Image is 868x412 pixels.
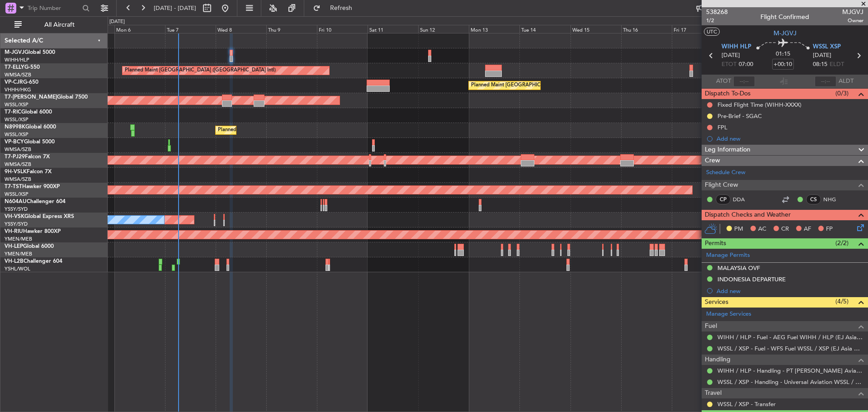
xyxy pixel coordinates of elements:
[28,1,80,15] input: Trip Number
[835,297,849,306] span: (4/5)
[5,229,61,234] a: VH-RIUHawker 800XP
[571,25,621,33] div: Wed 15
[469,25,519,33] div: Mon 13
[322,5,360,11] span: Refresh
[368,25,418,33] div: Sat 11
[705,180,738,190] span: Flight Crew
[519,25,570,33] div: Tue 14
[5,154,50,160] a: T7-PJ29Falcon 7X
[717,112,762,120] div: Pre-Brief - SGAC
[5,251,32,257] a: YMEN/MEB
[5,57,29,63] a: WIHH/HLP
[813,60,827,69] span: 08:15
[842,17,863,24] span: Owner
[781,225,789,234] span: CR
[705,156,720,166] span: Crew
[733,195,753,204] a: DDA
[24,22,95,28] span: All Aircraft
[5,95,57,100] span: T7-[PERSON_NAME]
[826,225,833,234] span: FP
[842,7,863,17] span: MJGVJ
[717,101,802,109] div: Fixed Flight Time (WIHH-XXXX)
[823,195,844,204] a: NHG
[5,259,24,264] span: VH-L2B
[705,89,750,99] span: Dispatch To-Dos
[266,25,317,33] div: Thu 9
[5,139,55,145] a: VP-BCYGlobal 5000
[717,123,727,131] div: FPL
[5,169,52,175] a: 9H-VSLKFalcon 7X
[5,50,24,55] span: M-JGVJ
[5,221,28,227] a: YSSY/SYD
[722,43,751,52] span: WIHH HLP
[125,64,276,77] div: Planned Maint [GEOGRAPHIC_DATA] ([GEOGRAPHIC_DATA] Intl)
[621,25,672,33] div: Thu 16
[5,199,66,204] a: N604AUChallenger 604
[5,146,31,153] a: WMSA/SZB
[717,345,863,352] a: WSSL / XSP - Fuel - WFS Fuel WSSL / XSP (EJ Asia Only)
[5,236,32,242] a: YMEN/MEB
[5,184,60,189] a: T7-TSTHawker 900XP
[317,25,368,33] div: Fri 10
[471,79,622,92] div: Planned Maint [GEOGRAPHIC_DATA] ([GEOGRAPHIC_DATA] Intl)
[705,145,750,155] span: Leg Information
[5,50,55,55] a: M-JGVJGlobal 5000
[717,287,863,295] div: Add new
[10,18,98,32] button: All Aircraft
[5,109,21,115] span: T7-RIC
[716,194,731,204] div: CP
[5,154,25,160] span: T7-PJ29
[706,251,750,260] a: Manage Permits
[154,4,196,12] span: [DATE] - [DATE]
[5,176,31,183] a: WMSA/SZB
[717,333,863,341] a: WIHH / HLP - Fuel - AEG Fuel WIHH / HLP (EJ Asia Only)
[5,124,25,130] span: N8998K
[717,264,760,272] div: MALAYSIA OVF
[722,60,736,69] span: ETOT
[717,378,863,386] a: WSSL / XSP - Handling - Universal Aviation WSSL / XSP
[705,321,717,331] span: Fuel
[5,116,28,123] a: WSSL/XSP
[5,65,40,70] a: T7-ELLYG-550
[5,244,54,249] a: VH-LEPGlobal 6000
[5,71,31,78] a: WMSA/SZB
[5,65,24,70] span: T7-ELLY
[218,123,324,137] div: Planned Maint [GEOGRAPHIC_DATA] (Seletar)
[418,25,469,33] div: Sun 12
[717,275,786,283] div: INDONESIA DEPARTURE
[706,310,751,319] a: Manage Services
[5,80,38,85] a: VP-CJRG-650
[717,400,776,408] a: WSSL / XSP - Transfer
[5,109,52,115] a: T7-RICGlobal 6000
[216,25,266,33] div: Wed 8
[5,184,22,189] span: T7-TST
[5,244,23,249] span: VH-LEP
[722,51,740,60] span: [DATE]
[5,86,31,93] a: VHHH/HKG
[705,388,722,398] span: Travel
[760,12,809,22] div: Flight Confirmed
[5,265,30,272] a: YSHL/WOL
[706,168,745,177] a: Schedule Crew
[705,238,726,249] span: Permits
[704,28,720,36] button: UTC
[706,7,728,17] span: 538268
[839,77,854,86] span: ALDT
[5,124,56,130] a: N8998KGlobal 6000
[830,60,844,69] span: ELDT
[672,25,722,33] div: Fri 17
[758,225,766,234] span: AC
[813,51,831,60] span: [DATE]
[705,210,791,220] span: Dispatch Checks and Weather
[5,101,28,108] a: WSSL/XSP
[165,25,216,33] div: Tue 7
[5,161,31,168] a: WMSA/SZB
[5,259,62,264] a: VH-L2BChallenger 604
[309,1,363,15] button: Refresh
[835,89,849,98] span: (0/3)
[804,225,811,234] span: AF
[5,139,24,145] span: VP-BCY
[717,135,863,142] div: Add new
[5,199,27,204] span: N604AU
[5,191,28,198] a: WSSL/XSP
